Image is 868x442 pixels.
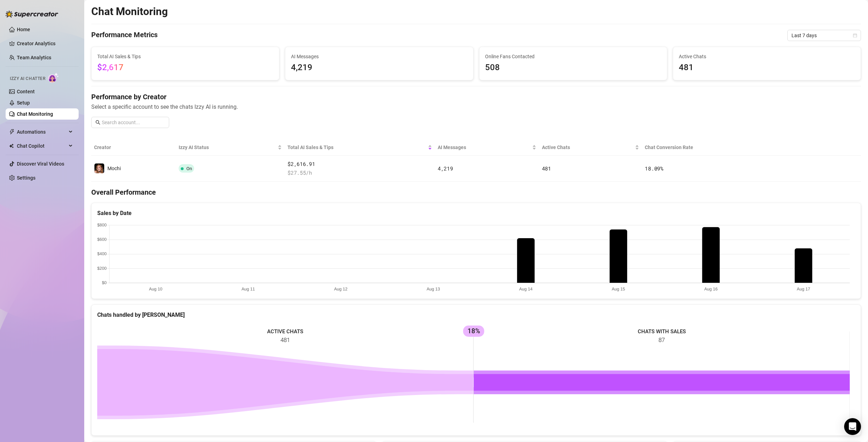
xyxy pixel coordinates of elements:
a: Setup [17,100,30,106]
th: Chat Conversion Rate [642,139,784,156]
span: 508 [485,61,661,74]
a: Settings [17,175,35,181]
img: Chat Copilot [9,143,14,148]
span: AI Messages [291,53,467,60]
span: Mochi [107,166,121,171]
a: Discover Viral Videos [17,161,64,167]
span: 4,219 [438,165,453,172]
a: Home [17,27,30,32]
span: 4,219 [291,61,467,74]
input: Search account... [102,119,165,126]
span: Chat Copilot [17,140,67,152]
th: Active Chats [539,139,642,156]
span: Last 7 days [791,30,857,41]
a: Team Analytics [17,55,51,60]
div: Sales by Date [97,209,855,217]
th: AI Messages [435,139,539,156]
span: $ 27.55 /h [287,169,432,177]
h2: Chat Monitoring [91,5,168,18]
span: Izzy AI Status [179,143,276,151]
h4: Performance by Creator [91,92,861,102]
a: Content [17,89,35,94]
span: AI Messages [438,143,531,151]
h4: Performance Metrics [91,30,158,41]
span: Select a specific account to see the chats Izzy AI is running. [91,102,861,111]
span: $2,616.91 [287,160,432,168]
img: Mochi [94,163,104,173]
span: Active Chats [679,53,855,60]
span: 18.09 % [645,165,663,172]
span: Total AI Sales & Tips [287,143,426,151]
span: calendar [853,33,857,38]
span: 481 [679,61,855,74]
th: Total AI Sales & Tips [285,139,435,156]
span: On [186,166,192,171]
span: 481 [542,165,551,172]
span: search [95,120,100,125]
img: AI Chatter [48,73,59,83]
th: Izzy AI Status [176,139,285,156]
span: Total AI Sales & Tips [97,53,273,60]
a: Chat Monitoring [17,111,53,117]
h4: Overall Performance [91,187,861,197]
a: Creator Analytics [17,38,73,49]
span: Automations [17,126,67,138]
span: Online Fans Contacted [485,53,661,60]
span: $2,617 [97,62,124,72]
th: Creator [91,139,176,156]
div: Open Intercom Messenger [844,418,861,435]
span: Active Chats [542,143,634,151]
img: logo-BBDzfeDw.svg [6,11,58,18]
span: Izzy AI Chatter [10,75,45,82]
div: Chats handled by [PERSON_NAME] [97,310,855,319]
span: thunderbolt [9,129,15,135]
